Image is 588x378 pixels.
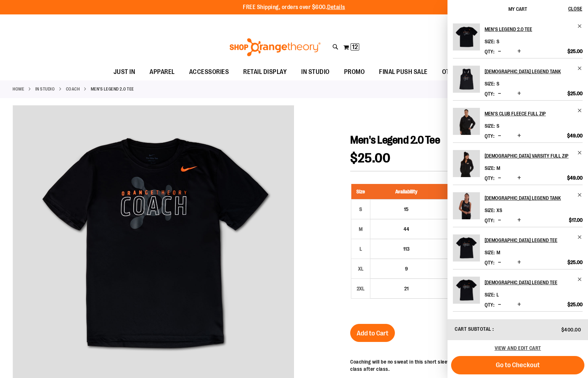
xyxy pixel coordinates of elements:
img: Men's Club Fleece Full Zip [453,108,480,135]
dt: Size [485,123,495,129]
label: Qty [485,217,494,223]
div: 2XL [355,283,366,294]
button: Increase product quantity [516,175,523,182]
span: $25.00 [567,90,583,97]
a: IN STUDIO [35,86,55,92]
button: Increase product quantity [516,90,523,97]
button: Decrease product quantity [496,259,503,266]
h2: [DEMOGRAPHIC_DATA] Legend Tee [485,277,573,288]
li: Product [453,227,583,269]
div: S [355,204,366,215]
h2: [DEMOGRAPHIC_DATA] Varsity Full Zip [485,150,573,162]
a: [DEMOGRAPHIC_DATA] Legend Tee [485,277,583,288]
span: 15 [404,206,409,212]
a: Ladies Legend Tee [453,277,480,308]
button: Increase product quantity [516,217,523,224]
img: Ladies Legend Tank [453,192,480,219]
li: Product [453,311,583,354]
h2: [DEMOGRAPHIC_DATA] Legend Tank [485,192,573,204]
button: Add to Cart [350,324,395,342]
span: $17.00 [569,217,583,223]
li: Product [453,185,583,227]
li: Product [453,23,583,58]
a: Ladies Legend Tank [453,192,480,224]
a: Remove item [577,23,583,29]
div: L [355,243,366,254]
strong: Men's Legend 2.0 Tee [91,86,134,92]
div: $25.00 [446,225,506,233]
a: Ladies Varsity Full Zip [453,150,480,182]
img: Ladies Legend Tee [453,234,480,261]
a: Remove item [577,234,583,240]
span: Close [568,6,582,12]
span: Add to Cart [357,329,388,337]
button: Decrease product quantity [496,217,503,224]
a: [DEMOGRAPHIC_DATA] Legend Tank [485,66,583,77]
label: Qty [485,302,494,308]
button: Decrease product quantity [496,132,503,140]
h2: Men's Club Fleece Full Zip [485,108,573,119]
th: Unit Price [442,184,509,199]
li: Product [453,58,583,100]
a: [DEMOGRAPHIC_DATA] Varsity Full Zip [485,150,583,162]
span: 12 [352,43,358,50]
span: My Cart [508,6,527,12]
h2: Men's Legend 2.0 Tee [485,23,573,35]
a: Remove item [577,277,583,282]
span: Men's Legend 2.0 Tee [350,134,440,146]
a: Coach [66,86,80,92]
span: M [496,165,500,171]
li: Product [453,142,583,185]
label: Qty [485,175,494,181]
div: $25.00 [446,206,506,213]
a: Men's Club Fleece Full Zip [485,108,583,119]
button: Increase product quantity [516,48,523,55]
span: S [496,81,499,87]
p: Coaching will be no sweat in this short sleeve Dri-FIT Legend tee keeping you cool and comfortabl... [350,358,575,373]
h2: [DEMOGRAPHIC_DATA] Legend Tee [485,234,573,246]
span: XS [496,207,502,213]
a: Men's Legend 2.0 Tee [485,23,583,35]
button: Decrease product quantity [496,175,503,182]
a: Remove item [577,150,583,155]
h2: [DEMOGRAPHIC_DATA] Legend Tank [485,66,573,77]
span: 44 [404,226,409,232]
span: $49.00 [567,132,583,139]
a: Men's Legend 2.0 Tee [453,23,480,55]
a: Home [13,86,24,92]
div: $25.00 [446,265,506,272]
p: FREE Shipping, orders over $600. [243,3,345,12]
span: L [496,292,499,298]
button: Decrease product quantity [496,301,503,308]
a: Remove item [577,192,583,198]
span: $25.00 [350,151,390,166]
span: M [496,250,500,255]
span: ACCESSORIES [189,64,229,80]
button: Increase product quantity [516,132,523,140]
img: Ladies Legend Tank [453,66,480,93]
label: Qty [485,49,494,54]
img: Ladies Varsity Full Zip [453,150,480,177]
span: 21 [404,286,409,291]
span: Cart Subtotal [455,326,491,332]
img: Men's Legend 2.0 Tee [453,23,480,50]
img: Shop Orangetheory [228,38,322,56]
button: Increase product quantity [516,301,523,308]
label: Qty [485,133,494,139]
a: Ladies Legend Tank [453,66,480,97]
label: Qty [485,260,494,265]
span: OTF BY YOU [442,64,475,80]
span: View and edit cart [495,345,541,351]
span: RETAIL DISPLAY [243,64,287,80]
button: Increase product quantity [516,259,523,266]
span: $25.00 [567,259,583,265]
a: [DEMOGRAPHIC_DATA] Legend Tank [485,192,583,204]
dt: Size [485,250,495,255]
dt: Size [485,81,495,87]
button: Go to Checkout [451,356,584,374]
label: Qty [485,91,494,97]
span: S [496,39,499,44]
span: JUST IN [113,64,135,80]
span: S [496,123,499,129]
span: 113 [403,246,410,252]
